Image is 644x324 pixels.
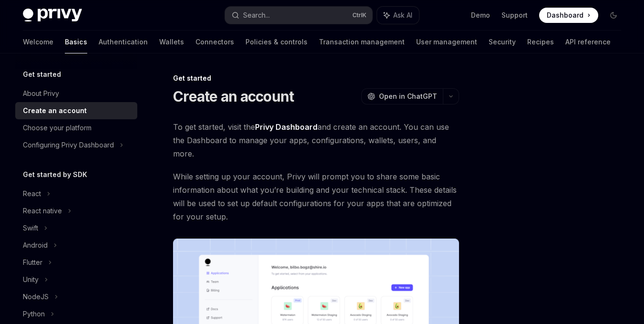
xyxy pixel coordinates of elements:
[23,31,53,53] a: Welcome
[23,9,82,22] img: dark logo
[23,205,62,217] div: React native
[319,31,405,53] a: Transaction management
[23,274,39,285] div: Unity
[23,169,87,180] h5: Get started by SDK
[606,8,621,23] button: Toggle dark mode
[15,119,137,136] a: Choose your platform
[195,31,234,53] a: Connectors
[416,31,477,53] a: User management
[547,10,583,20] span: Dashboard
[539,8,598,23] a: Dashboard
[65,31,87,53] a: Basics
[255,122,317,132] a: Privy Dashboard
[99,31,148,53] a: Authentication
[23,105,87,116] div: Create an account
[471,10,490,20] a: Demo
[23,122,92,134] div: Choose your platform
[23,139,114,151] div: Configuring Privy Dashboard
[15,85,137,102] a: About Privy
[23,188,41,199] div: React
[489,31,516,53] a: Security
[393,10,412,20] span: Ask AI
[23,222,38,234] div: Swift
[173,120,459,160] span: To get started, visit the and create an account. You can use the Dashboard to manage your apps, c...
[173,73,459,83] div: Get started
[565,31,611,53] a: API reference
[159,31,184,53] a: Wallets
[23,240,48,251] div: Android
[527,31,554,53] a: Recipes
[379,92,437,101] span: Open in ChatGPT
[243,10,270,21] div: Search...
[23,69,61,80] h5: Get started
[361,88,443,105] button: Open in ChatGPT
[173,170,459,223] span: While setting up your account, Privy will prompt you to share some basic information about what y...
[23,88,59,99] div: About Privy
[23,257,42,268] div: Flutter
[501,10,528,20] a: Support
[15,102,137,119] a: Create an account
[352,11,367,19] span: Ctrl K
[225,7,373,24] button: Search...CtrlK
[23,308,45,320] div: Python
[245,31,307,53] a: Policies & controls
[23,291,49,303] div: NodeJS
[377,7,419,24] button: Ask AI
[173,88,294,105] h1: Create an account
